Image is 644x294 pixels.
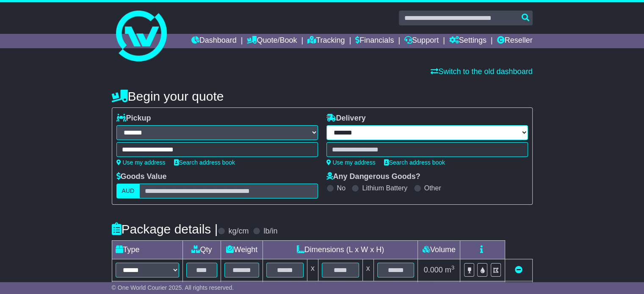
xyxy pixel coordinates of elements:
td: Weight [221,241,263,259]
a: Dashboard [191,34,237,48]
a: Remove this item [515,266,522,274]
h4: Package details | [112,222,218,236]
a: Tracking [307,34,345,48]
td: x [362,259,373,281]
a: Search address book [174,159,235,166]
a: Reseller [497,34,532,48]
label: Other [424,184,441,192]
a: Search address book [384,159,445,166]
span: m [445,266,455,274]
a: Quote/Book [247,34,297,48]
label: Lithium Battery [362,184,407,192]
a: Use my address [326,159,376,166]
span: © One World Courier 2025. All rights reserved. [112,284,234,291]
h4: Begin your quote [112,89,533,103]
td: x [307,259,318,281]
label: Goods Value [116,172,167,181]
sup: 3 [451,264,455,271]
td: Qty [182,241,221,259]
label: Pickup [116,114,151,123]
span: 0.000 [424,266,443,274]
a: Financials [355,34,394,48]
a: Settings [449,34,486,48]
a: Use my address [116,159,166,166]
label: AUD [116,184,140,198]
label: Delivery [326,114,366,123]
a: Switch to the old dashboard [431,67,532,76]
label: lb/in [263,227,277,236]
label: No [337,184,345,192]
a: Support [404,34,439,48]
td: Type [112,241,182,259]
td: Volume [418,241,460,259]
label: Any Dangerous Goods? [326,172,420,181]
label: kg/cm [228,227,249,236]
td: Dimensions (L x W x H) [263,241,418,259]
